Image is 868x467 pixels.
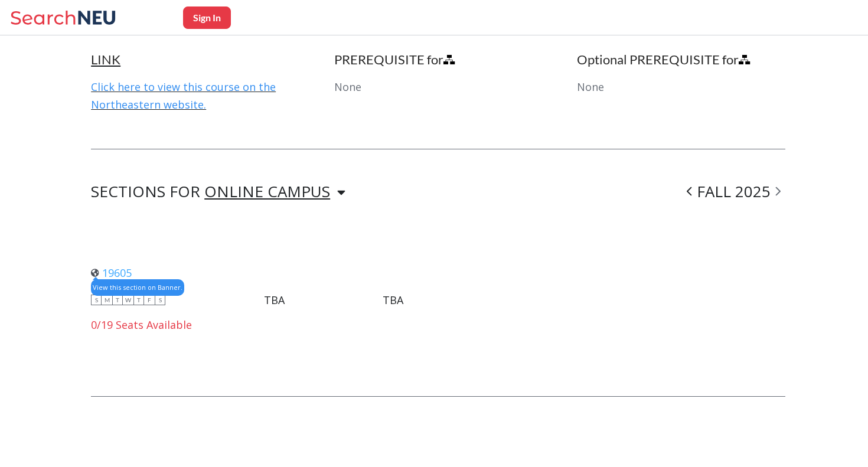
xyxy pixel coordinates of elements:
div: TBA [264,293,285,306]
div: SECTIONS FOR [91,185,345,199]
span: M [102,295,112,305]
span: S [155,295,165,305]
span: F [144,295,155,305]
h4: LINK [91,51,299,68]
h4: Optional PREREQUISITE for [577,51,785,68]
span: None [577,80,604,94]
span: None [334,80,361,94]
div: TBA [383,293,403,306]
div: FALL 2025 [682,185,785,199]
a: 19605 [91,266,132,280]
span: T [133,295,144,305]
div: ONLINE CAMPUS [204,185,330,198]
div: 0/19 Seats Available [91,318,403,331]
span: S [91,295,102,305]
span: W [123,295,133,305]
button: Sign In [183,6,231,29]
span: T [112,295,123,305]
a: Click here to view this course on the Northeastern website. [91,80,276,112]
h4: PREREQUISITE for [334,51,543,68]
